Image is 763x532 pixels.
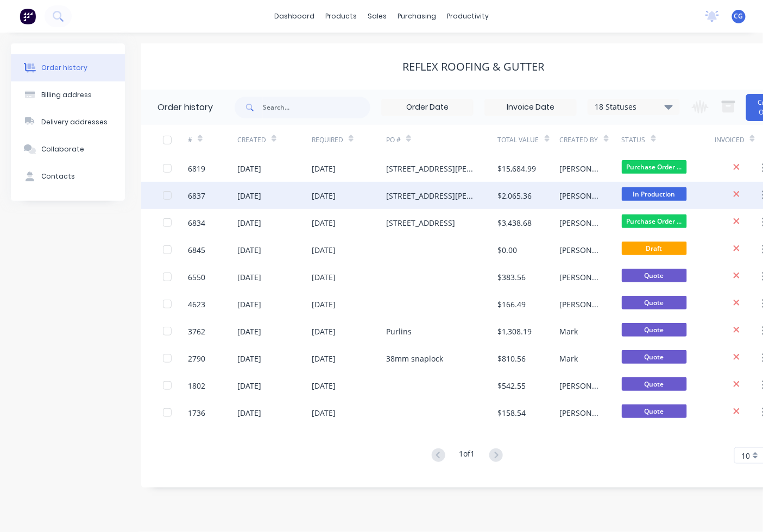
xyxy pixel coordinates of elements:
div: [DATE] [237,217,261,229]
span: Quote [622,377,687,391]
div: [DATE] [237,299,261,310]
div: [PERSON_NAME] [560,271,600,283]
div: Status [622,125,715,155]
input: Invoice Date [485,99,576,116]
div: [DATE] [312,353,336,364]
div: [STREET_ADDRESS] [386,217,455,229]
div: 2790 [188,353,205,364]
div: $542.55 [498,380,526,391]
div: [STREET_ADDRESS][PERSON_NAME] [386,163,476,174]
div: $158.54 [498,407,526,419]
div: Mark [560,326,578,337]
div: Invoiced [715,135,745,145]
div: Created By [560,135,598,145]
div: [DATE] [312,380,336,391]
span: Quote [622,296,687,309]
div: 3762 [188,326,205,337]
div: $810.56 [498,353,526,364]
div: [DATE] [312,299,336,310]
div: 1802 [188,380,205,391]
div: products [320,8,362,24]
div: # [188,135,192,145]
span: CG [734,11,743,21]
div: $383.56 [498,271,526,283]
div: [PERSON_NAME] [560,163,600,174]
div: [DATE] [312,163,336,174]
div: Required [312,125,386,155]
div: Total Value [498,125,560,155]
div: Total Value [498,135,539,145]
div: PO # [386,135,401,145]
button: Order history [11,54,125,81]
div: 18 Statuses [588,101,679,113]
div: $166.49 [498,299,526,310]
div: [PERSON_NAME] [560,244,600,256]
div: # [188,125,237,155]
div: Mark [560,353,578,364]
div: Contacts [41,172,75,181]
span: Quote [622,269,687,282]
span: Quote [622,350,687,364]
div: Created [237,135,266,145]
div: [DATE] [237,271,261,283]
span: Purchase Order ... [622,160,687,174]
a: dashboard [269,8,320,24]
span: Quote [622,323,687,337]
div: [DATE] [237,326,261,337]
div: Billing address [41,90,92,100]
div: [STREET_ADDRESS][PERSON_NAME] [386,190,476,201]
button: Contacts [11,163,125,190]
div: [DATE] [237,407,261,419]
div: [DATE] [312,407,336,419]
div: Created By [560,125,622,155]
div: sales [362,8,392,24]
div: [DATE] [237,163,261,174]
div: [DATE] [312,244,336,256]
input: Search... [263,97,370,118]
button: Billing address [11,81,125,109]
div: 6845 [188,244,205,256]
div: Created [237,125,312,155]
div: Status [622,135,646,145]
div: [PERSON_NAME] [560,217,600,229]
div: $1,308.19 [498,326,532,337]
div: [DATE] [312,217,336,229]
div: [PERSON_NAME] [560,407,600,419]
div: [DATE] [312,190,336,201]
div: purchasing [392,8,442,24]
span: Purchase Order ... [622,214,687,228]
div: [PERSON_NAME] [560,299,600,310]
div: 6550 [188,271,205,283]
span: 10 [741,450,750,461]
div: [DATE] [237,190,261,201]
div: Reflex Roofing & Gutter [403,60,545,73]
div: Required [312,135,343,145]
div: [PERSON_NAME] [560,380,600,391]
div: [DATE] [312,326,336,337]
div: Purlins [386,326,412,337]
div: [DATE] [237,353,261,364]
div: 38mm snaplock [386,353,443,364]
div: Order history [157,101,213,114]
div: Delivery addresses [41,117,108,127]
button: Collaborate [11,136,125,163]
span: In Production [622,187,687,201]
div: 1736 [188,407,205,419]
div: Collaborate [41,144,84,154]
div: [DATE] [237,380,261,391]
div: $0.00 [498,244,518,256]
div: [PERSON_NAME] [560,190,600,201]
div: $2,065.36 [498,190,532,201]
div: 6837 [188,190,205,201]
div: $15,684.99 [498,163,537,174]
div: Order history [41,63,87,73]
button: Delivery addresses [11,109,125,136]
div: [DATE] [312,271,336,283]
span: Quote [622,404,687,418]
div: [DATE] [237,244,261,256]
div: 1 of 1 [459,448,475,464]
div: 4623 [188,299,205,310]
div: PO # [386,125,498,155]
div: 6819 [188,163,205,174]
div: productivity [442,8,494,24]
